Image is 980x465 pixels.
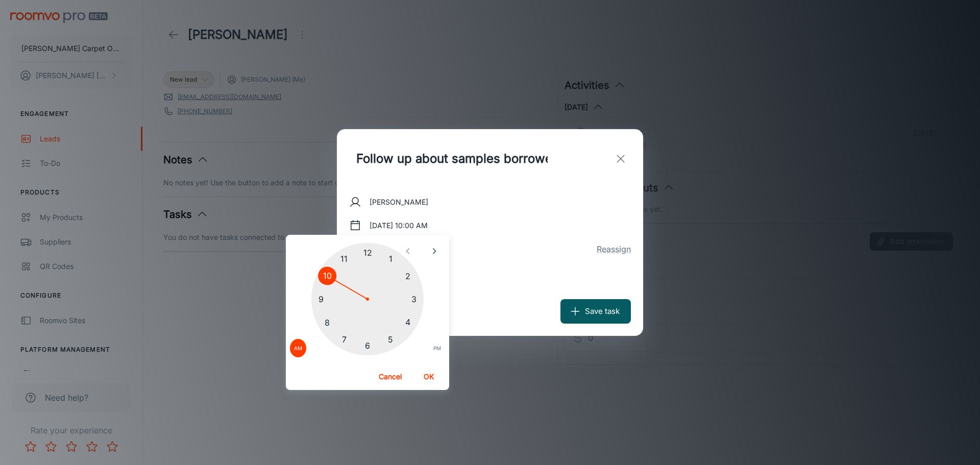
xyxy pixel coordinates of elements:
[426,242,443,260] button: open next view
[294,343,302,353] span: AM
[290,339,306,357] button: AM
[597,243,631,255] button: Reassign
[429,339,445,357] button: PM
[610,149,631,169] button: exit
[349,141,555,176] input: Title*
[365,216,432,235] button: [DATE] 10:00 AM
[560,299,631,324] button: Save task
[412,368,445,386] button: OK
[433,343,441,353] span: PM
[374,368,406,386] button: Cancel
[370,197,428,208] p: [PERSON_NAME]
